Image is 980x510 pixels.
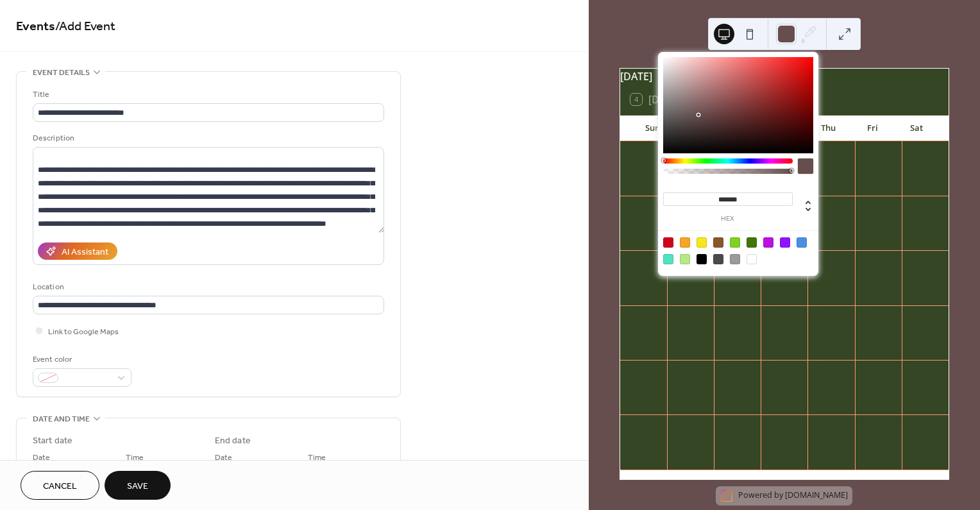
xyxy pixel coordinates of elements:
button: Cancel [21,471,99,500]
span: Event details [33,66,90,80]
span: Time [308,451,326,464]
span: Date [215,451,232,464]
div: #B8E986 [680,254,690,264]
div: 6 [906,145,915,155]
div: 11 [906,418,915,428]
div: 4 [906,364,915,373]
div: 3 [859,364,868,373]
div: AI Assistant [62,246,108,259]
div: 6 [671,418,680,428]
div: 2 [811,364,821,373]
div: Sun [630,115,675,141]
a: [DOMAIN_NAME] [785,490,848,501]
div: #F8E71C [697,237,707,248]
div: #FFFFFF [747,254,757,264]
div: 24 [765,309,774,319]
div: [DATE] [620,69,949,84]
label: hex [663,216,793,223]
span: / Add Event [55,14,115,39]
div: #7ED321 [730,237,740,248]
div: 8 [765,418,774,428]
div: 27 [906,309,915,319]
div: 21 [624,309,634,319]
div: 19 [859,254,868,264]
span: Date [33,451,50,464]
div: Event color [33,353,129,366]
div: #8B572A [713,237,723,248]
div: 29 [671,364,680,373]
a: Events [16,14,55,39]
div: 13 [906,200,915,209]
div: #BD10E0 [763,237,773,248]
div: 26 [859,309,868,319]
div: #D0021B [663,237,673,248]
div: #000000 [697,254,707,264]
div: 7 [624,200,634,209]
div: End date [215,434,251,448]
div: 31 [624,145,634,155]
div: #F5A623 [680,237,690,248]
div: 9 [811,418,821,428]
div: #9013FE [780,237,790,248]
div: 7 [718,418,727,428]
div: 20 [906,254,915,264]
div: #4A4A4A [713,254,723,264]
button: Save [105,471,171,500]
div: Powered by [738,490,848,501]
div: 5 [859,145,868,155]
div: #50E3C2 [663,254,673,264]
div: 1 [765,364,774,373]
div: 10 [859,418,868,428]
span: Link to Google Maps [48,325,119,339]
button: AI Assistant [38,242,117,260]
div: Start date [33,434,72,448]
div: #4A90E2 [797,237,807,248]
div: #417505 [747,237,757,248]
div: 30 [718,364,727,373]
div: 28 [624,364,634,373]
div: Title [33,88,382,101]
div: Description [33,132,382,145]
div: 14 [624,254,634,264]
div: 12 [859,200,868,209]
div: Fri [850,115,895,141]
span: Cancel [43,480,77,493]
div: 23 [718,309,727,319]
span: Date and time [33,412,90,426]
div: Sat [894,115,938,141]
div: Thu [806,115,850,141]
span: Time [126,451,144,464]
div: 5 [624,418,634,428]
div: 22 [671,309,680,319]
div: 25 [811,309,821,319]
span: Save [127,480,148,493]
div: Location [33,280,382,294]
div: #9B9B9B [730,254,740,264]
